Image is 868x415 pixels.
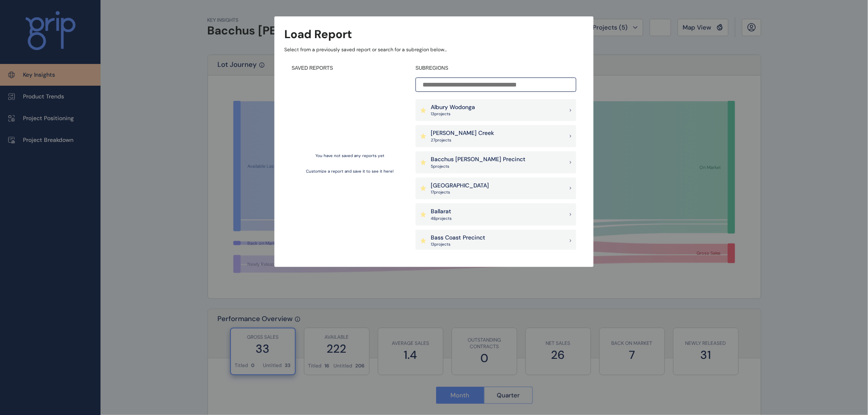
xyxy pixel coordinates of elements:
span: Month [451,391,470,399]
p: GROSS SALES [235,334,291,341]
h1: Bacchus [PERSON_NAME] Precinct [208,24,404,38]
label: 31 [678,347,734,363]
span: Quarter [497,391,520,399]
button: Map View [678,19,729,36]
p: Untitled [334,363,353,369]
span: Projects ( 5 ) [593,23,628,32]
p: AVAILABLE [308,334,365,341]
label: 0 [456,350,513,366]
button: Quarter [484,387,533,404]
p: KEY INSIGHTS [208,17,404,24]
p: 0 [251,362,255,369]
p: 206 [356,363,365,369]
p: OUTSTANDING CONTRACTS [456,337,513,351]
label: 7 [604,347,660,363]
p: Titled [308,363,322,369]
p: 16 [325,363,330,369]
label: 1.4 [382,347,439,363]
p: Project Breakdown [23,136,73,144]
p: Performance Overview [218,314,293,358]
span: Load Report [523,23,559,32]
p: NEWLY RELEASED [678,340,734,347]
p: Titled [235,362,249,369]
p: Lot Journey [218,60,257,75]
label: 33 [235,341,291,357]
p: Key Insights [23,71,55,79]
button: Save [414,18,449,36]
button: Projects (5) [588,19,643,36]
p: NET SALES [530,340,587,347]
p: 33 [285,362,291,369]
p: Product Trends [23,93,64,101]
p: AVERAGE SALES [382,340,439,347]
label: 26 [530,347,587,363]
button: Month [436,387,484,404]
p: Project Positioning [23,114,74,123]
p: BACK ON MARKET [604,340,660,347]
label: 222 [308,341,365,357]
span: Save [425,23,439,31]
button: Load Report [518,19,574,36]
span: Map View [683,23,712,32]
p: Untitled [263,362,282,369]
